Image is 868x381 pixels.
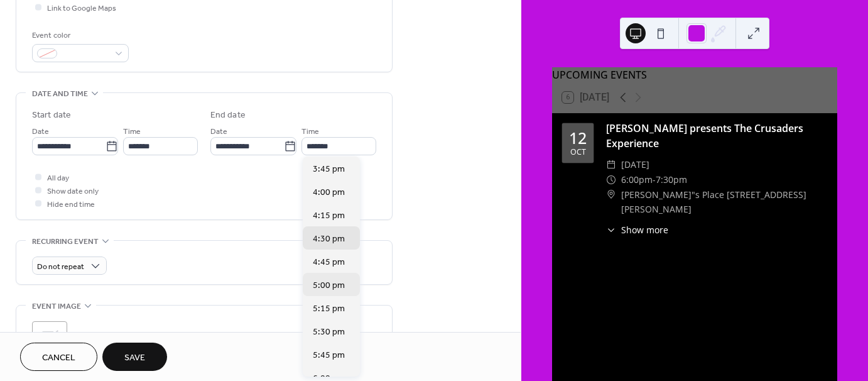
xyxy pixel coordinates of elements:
[32,321,67,356] div: ;
[606,187,616,202] div: ​
[313,209,345,223] span: 4:15 pm
[210,125,227,138] span: Date
[313,326,345,339] span: 5:30 pm
[32,109,71,122] div: Start date
[569,130,587,146] div: 12
[32,235,99,248] span: Recurring event
[47,185,99,198] span: Show date only
[606,157,616,172] div: ​
[32,125,49,138] span: Date
[313,302,345,316] span: 5:15 pm
[102,343,167,371] button: Save
[301,125,319,138] span: Time
[47,2,116,15] span: Link to Google Maps
[606,223,616,236] div: ​
[621,187,827,218] span: [PERSON_NAME]"s Place [STREET_ADDRESS][PERSON_NAME]
[570,148,586,157] div: Oct
[606,121,827,151] div: [PERSON_NAME] presents The Crusaders Experience
[313,349,345,362] span: 5:45 pm
[621,157,649,172] span: [DATE]
[313,279,345,292] span: 5:00 pm
[32,29,126,42] div: Event color
[37,260,84,274] span: Do not repeat
[20,343,97,371] button: Cancel
[552,67,837,82] div: UPCOMING EVENTS
[313,163,345,176] span: 3:45 pm
[606,223,668,236] button: ​Show more
[42,351,75,365] span: Cancel
[313,233,345,246] span: 4:30 pm
[123,125,141,138] span: Time
[313,256,345,269] span: 4:45 pm
[653,172,656,187] span: -
[656,172,687,187] span: 7:30pm
[32,300,81,313] span: Event image
[313,186,345,199] span: 4:00 pm
[47,198,95,211] span: Hide end time
[124,351,145,365] span: Save
[210,109,246,122] div: End date
[621,223,668,236] span: Show more
[606,172,616,187] div: ​
[621,172,653,187] span: 6:00pm
[47,172,69,185] span: All day
[32,87,88,101] span: Date and time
